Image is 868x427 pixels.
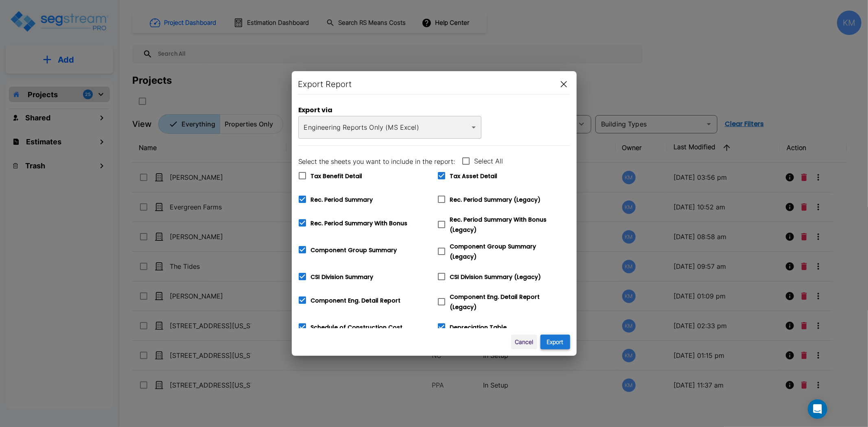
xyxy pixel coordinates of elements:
span: Depreciation Table [450,323,507,331]
span: Tax Asset Detail [450,172,498,180]
h6: Select the sheets you want to include in the report: [298,156,455,167]
div: Open Intercom Messenger [808,399,827,419]
h6: Export via [298,105,481,116]
span: CSI Division Summary [311,273,374,281]
span: Select All [474,156,503,166]
span: Schedule of Construction Cost [311,323,403,331]
h6: Export Report [298,78,352,91]
span: Component Eng. Detail Report [311,296,401,305]
span: Rec. Period Summary With Bonus (Legacy) [450,216,547,234]
span: Rec. Period Summary With Bonus [311,219,408,227]
button: Export [540,335,570,350]
span: Component Group Summary [311,246,397,254]
span: Component Group Summary (Legacy) [450,242,536,261]
span: Rec. Period Summary (Legacy) [450,196,541,204]
span: Rec. Period Summary [311,196,373,204]
button: Cancel [511,335,537,350]
span: Component Eng. Detail Report (Legacy) [450,293,540,311]
div: Engineering Reports Only (MS Excel) [298,116,481,139]
span: Tax Benefit Detail [311,172,363,180]
span: CSI Division Summary (Legacy) [450,273,541,281]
